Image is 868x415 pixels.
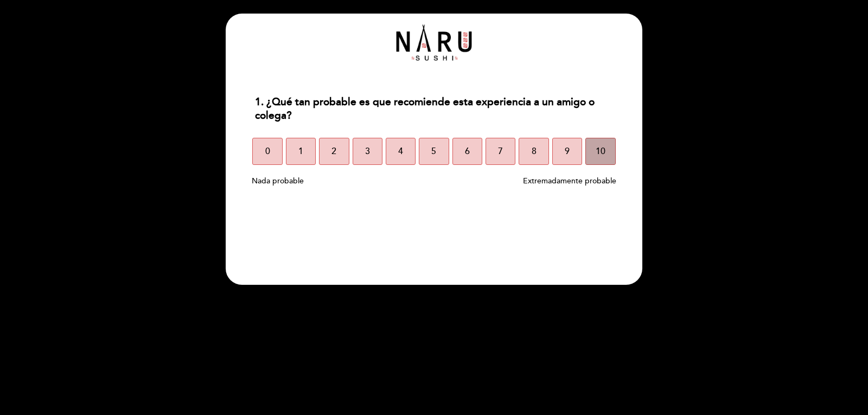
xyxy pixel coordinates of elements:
[319,138,349,165] button: 2
[298,136,303,167] span: 1
[552,138,582,165] button: 9
[523,176,616,186] span: Extremadamente probable
[331,136,336,167] span: 2
[431,136,436,167] span: 5
[465,136,470,167] span: 6
[585,138,615,165] button: 10
[519,138,548,165] button: 8
[246,89,621,129] div: 1. ¿Qué tan probable es que recomiende esta experiencia a un amigo o colega?
[252,138,282,165] button: 0
[498,136,503,167] span: 7
[265,136,270,167] span: 0
[565,136,570,167] span: 9
[353,138,382,165] button: 3
[252,176,304,186] span: Nada probable
[532,136,537,167] span: 8
[398,136,403,167] span: 4
[486,138,515,165] button: 7
[452,138,482,165] button: 6
[365,136,370,167] span: 3
[386,138,416,165] button: 4
[396,24,472,61] img: header_1719880909.jpeg
[419,138,449,165] button: 5
[286,138,316,165] button: 1
[596,136,605,167] span: 10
